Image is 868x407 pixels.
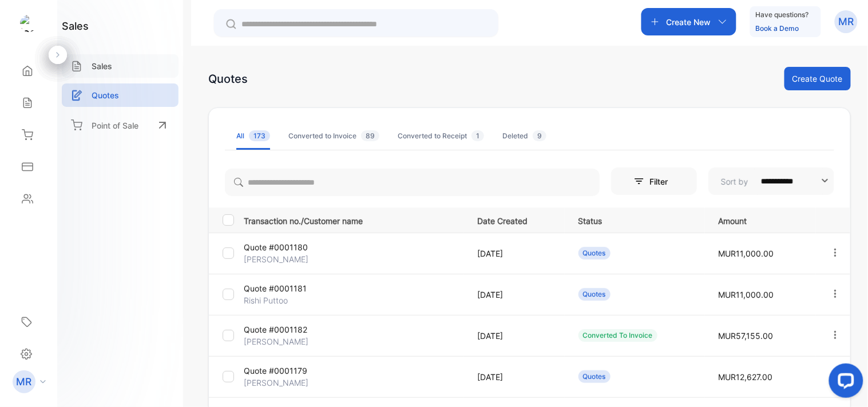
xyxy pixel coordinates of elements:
[667,16,711,28] p: Create New
[92,89,119,101] p: Quotes
[244,241,317,253] p: Quote #0001180
[244,213,463,227] p: Transaction no./Customer name
[578,247,611,260] div: Quotes
[477,289,554,301] p: [DATE]
[361,130,379,141] span: 89
[62,18,89,34] h1: sales
[62,113,179,138] a: Point of Sale
[471,130,484,141] span: 1
[20,15,37,32] img: logo
[756,9,809,21] p: Have questions?
[721,175,748,187] p: Sort by
[92,60,112,72] p: Sales
[62,54,179,78] a: Sales
[719,213,806,227] p: Amount
[477,371,554,383] p: [DATE]
[719,290,774,300] span: MUR11,000.00
[708,167,834,195] button: Sort by
[244,324,317,336] p: Quote #0001182
[835,8,858,35] button: MR
[17,374,32,389] p: MR
[533,130,546,141] span: 9
[719,249,774,258] span: MUR11,000.00
[208,70,248,87] div: Quotes
[719,331,774,341] span: MUR57,155.00
[578,213,695,227] p: Status
[288,131,379,141] div: Converted to Invoice
[236,131,270,141] div: All
[244,253,317,265] p: [PERSON_NAME]
[784,67,851,90] button: Create Quote
[578,329,657,342] div: Converted To Invoice
[839,14,854,29] p: MR
[820,359,868,407] iframe: LiveChat chat widget
[719,372,773,382] span: MUR12,627.00
[477,330,554,342] p: [DATE]
[244,336,317,348] p: [PERSON_NAME]
[398,131,484,141] div: Converted to Receipt
[641,8,736,35] button: Create New
[578,288,611,301] div: Quotes
[756,24,799,33] a: Book a Demo
[62,83,179,107] a: Quotes
[244,294,317,306] p: Rishi Puttoo
[502,131,546,141] div: Deleted
[244,365,317,377] p: Quote #0001179
[477,213,554,227] p: Date Created
[477,248,554,260] p: [DATE]
[244,377,317,389] p: [PERSON_NAME]
[578,370,611,383] div: Quotes
[249,130,270,141] span: 173
[92,119,138,131] p: Point of Sale
[244,282,317,294] p: Quote #0001181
